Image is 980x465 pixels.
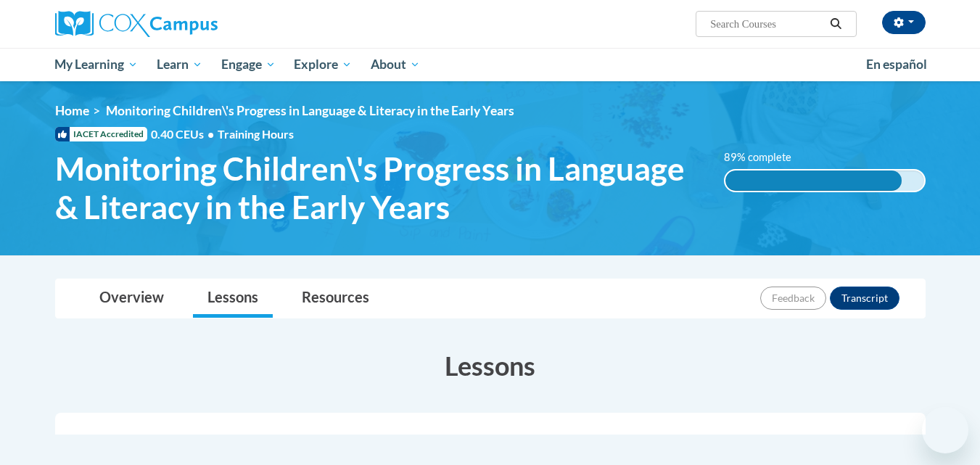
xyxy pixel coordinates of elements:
a: Overview [85,279,178,318]
a: Resources [287,279,384,318]
span: Learn [157,56,202,73]
span: Monitoring Children\'s Progress in Language & Literacy in the Early Years [55,149,703,226]
a: My Learning [46,48,148,81]
span: My Learning [54,56,138,73]
img: Cox Campus [55,11,218,37]
a: Explore [284,48,361,81]
a: Learn [147,48,212,81]
a: Engage [212,48,285,81]
iframe: Button to launch messaging window [922,407,968,453]
button: Search [825,15,847,33]
a: En español [857,49,936,80]
h3: Lessons [55,347,926,384]
button: Transcript [830,287,899,310]
div: Main menu [33,48,947,81]
a: Home [55,103,89,118]
span: Training Hours [218,127,294,141]
button: Account Settings [882,11,926,34]
span: About [371,56,420,73]
span: Monitoring Children\'s Progress in Language & Literacy in the Early Years [106,103,514,118]
span: Engage [221,56,276,73]
label: 89% complete [724,149,807,165]
span: En español [866,57,927,72]
span: 0.40 CEUs [151,126,218,142]
span: • [207,127,214,141]
a: Cox Campus [55,11,331,37]
input: Search Courses [709,15,825,33]
a: Lessons [193,279,273,318]
span: Explore [294,56,352,73]
a: About [361,48,429,81]
div: 89% complete [725,170,902,191]
button: Feedback [760,287,826,310]
span: IACET Accredited [55,127,147,141]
